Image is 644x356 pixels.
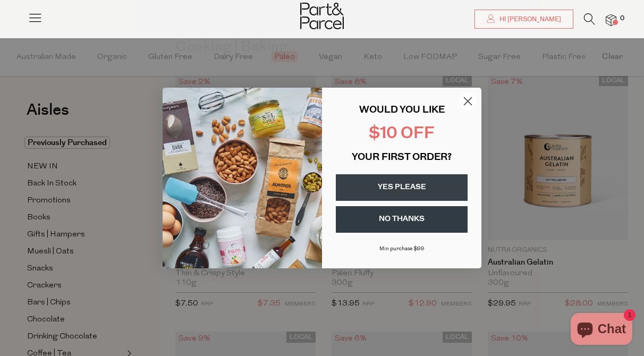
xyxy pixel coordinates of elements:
a: 0 [606,14,616,26]
span: $10 OFF [369,126,435,142]
span: Hi [PERSON_NAME] [497,15,561,24]
span: Min purchase $99 [379,246,425,252]
span: 0 [617,14,627,23]
button: NO THANKS [336,206,468,233]
img: Part&Parcel [300,3,344,29]
span: YOUR FIRST ORDER? [352,153,452,163]
button: Close dialog [459,92,477,111]
img: 43fba0fb-7538-40bc-babb-ffb1a4d097bc.jpeg [163,88,322,268]
span: WOULD YOU LIKE [359,106,445,115]
a: Hi [PERSON_NAME] [474,10,573,29]
button: YES PLEASE [336,174,468,201]
inbox-online-store-chat: Shopify online store chat [567,313,635,347]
